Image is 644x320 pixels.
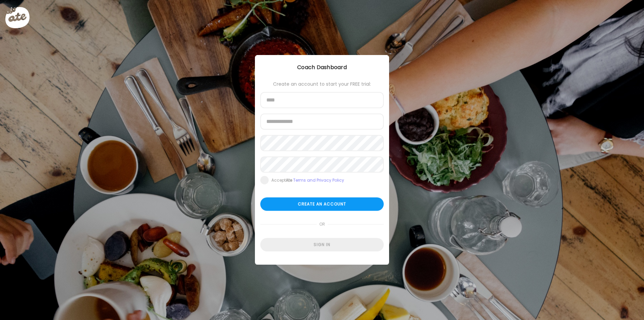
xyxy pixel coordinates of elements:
span: or [317,218,328,231]
a: Terms and Privacy Policy [293,177,344,183]
div: Create an account to start your FREE trial: [260,82,384,87]
div: Accept [271,178,344,183]
b: Ate [286,177,292,183]
div: Coach Dashboard [255,63,389,71]
div: Sign in [260,238,384,252]
div: Create an account [260,198,384,211]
